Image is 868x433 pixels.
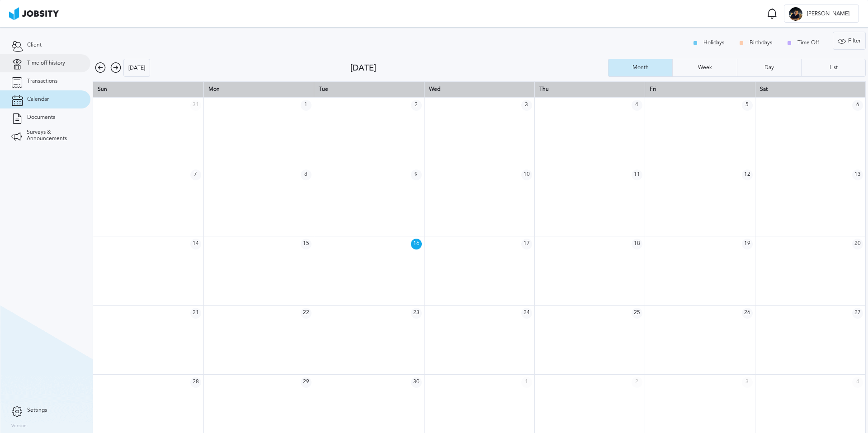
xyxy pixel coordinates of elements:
[784,5,859,23] button: B[PERSON_NAME]
[833,32,865,50] div: Filter
[742,169,753,180] span: 12
[737,59,801,77] button: Day
[852,377,863,388] span: 4
[789,7,802,21] div: B
[742,377,753,388] span: 3
[350,63,608,73] div: [DATE]
[852,308,863,319] span: 27
[27,42,42,48] span: Client
[521,239,532,249] span: 17
[760,65,778,71] div: Day
[802,11,854,17] span: [PERSON_NAME]
[9,7,59,20] img: ab4bad089aa723f57921c736e9817d99.png
[190,377,201,388] span: 28
[539,86,549,92] span: Thu
[852,169,863,180] span: 13
[825,65,842,71] div: List
[301,377,311,388] span: 29
[672,59,736,77] button: Week
[123,59,150,77] button: [DATE]
[27,78,57,85] span: Transactions
[190,308,201,319] span: 21
[742,239,753,249] span: 19
[208,86,220,92] span: Mon
[632,308,642,319] span: 25
[411,100,422,111] span: 2
[301,169,311,180] span: 8
[521,100,532,111] span: 3
[852,239,863,249] span: 20
[411,377,422,388] span: 30
[190,169,201,180] span: 7
[521,169,532,180] span: 10
[27,129,79,142] span: Surveys & Announcements
[742,308,753,319] span: 26
[124,59,150,77] div: [DATE]
[301,100,311,111] span: 1
[27,114,55,121] span: Documents
[301,239,311,249] span: 15
[833,32,866,50] button: Filter
[319,86,328,92] span: Tue
[632,169,642,180] span: 11
[11,424,28,429] label: Version:
[632,100,642,111] span: 4
[411,169,422,180] span: 9
[98,86,107,92] span: Sun
[628,65,653,71] div: Month
[742,100,753,111] span: 5
[521,377,532,388] span: 1
[27,96,49,103] span: Calendar
[632,239,642,249] span: 18
[411,308,422,319] span: 23
[27,60,65,66] span: Time off history
[190,100,201,111] span: 31
[27,407,47,414] span: Settings
[190,239,201,249] span: 14
[411,239,422,249] span: 16
[650,86,656,92] span: Fri
[429,86,440,92] span: Wed
[608,59,672,77] button: Month
[693,65,717,71] div: Week
[801,59,866,77] button: List
[760,86,768,92] span: Sat
[301,308,311,319] span: 22
[521,308,532,319] span: 24
[852,100,863,111] span: 6
[632,377,642,388] span: 2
